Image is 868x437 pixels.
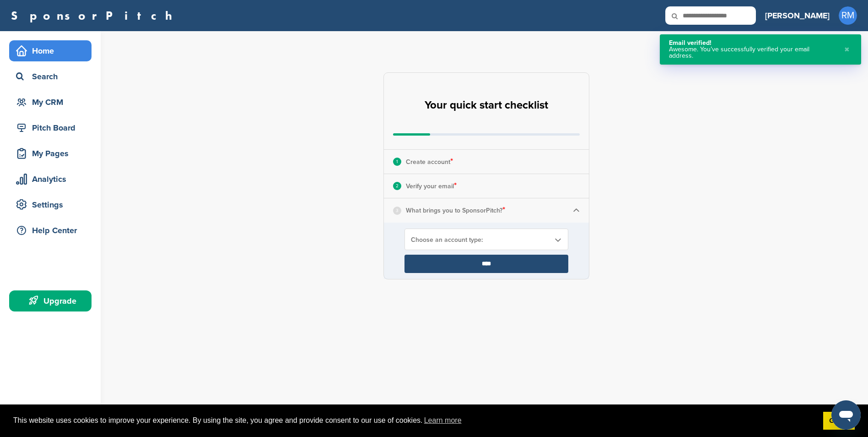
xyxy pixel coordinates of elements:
iframe: Button to launch messaging window [831,400,861,430]
button: Close [842,40,852,59]
div: Home [14,43,92,59]
a: My CRM [9,92,92,113]
div: 2 [393,182,401,190]
a: SponsorPitch [11,10,178,22]
a: My Pages [9,143,92,164]
div: Analytics [14,171,92,187]
div: My CRM [14,94,92,110]
a: Settings [9,194,92,215]
div: Search [14,68,92,85]
h2: Your quick start checklist [425,95,548,115]
div: 1 [393,158,401,166]
h3: [PERSON_NAME] [765,9,830,22]
p: Create account [406,156,453,168]
div: Help Center [14,222,92,239]
a: Pitch Board [9,117,92,138]
a: Home [9,40,92,61]
div: Pitch Board [14,120,92,136]
div: 3 [393,207,401,215]
div: Awesome. You’ve successfully verified your email address. [669,46,835,59]
a: dismiss cookie message [823,412,855,430]
span: This website uses cookies to improve your experience. By using the site, you agree and provide co... [13,414,816,427]
img: Checklist arrow 1 [573,207,580,214]
div: My Pages [14,145,92,162]
a: Help Center [9,220,92,241]
a: learn more about cookies [423,414,463,427]
span: RM [839,6,857,25]
a: [PERSON_NAME] [765,5,830,26]
p: Verify your email [406,180,457,192]
a: Upgrade [9,290,92,311]
a: Search [9,66,92,87]
a: Analytics [9,169,92,190]
p: What brings you to SponsorPitch? [406,204,505,216]
span: Choose an account type: [411,236,550,244]
div: Upgrade [14,293,92,309]
div: Email verified! [669,40,835,46]
div: Settings [14,197,92,213]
